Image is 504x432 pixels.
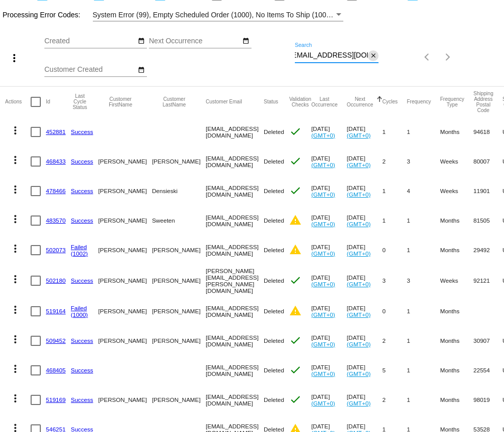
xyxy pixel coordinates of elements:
[383,99,398,105] button: Change sorting for Cycles
[295,51,368,60] input: Search
[264,247,284,253] span: Deleted
[206,296,264,326] mat-cell: [EMAIL_ADDRESS][DOMAIN_NAME]
[347,370,371,377] a: (GMT+0)
[440,326,473,356] mat-cell: Months
[93,9,344,21] mat-select: Filter by Processing Error Codes
[9,392,21,404] mat-icon: more_vert
[311,265,347,296] mat-cell: [DATE]
[46,217,66,224] a: 483570
[98,265,152,296] mat-cell: [PERSON_NAME]
[347,326,383,356] mat-cell: [DATE]
[473,265,502,296] mat-cell: 92121
[152,265,206,296] mat-cell: [PERSON_NAME]
[473,385,502,415] mat-cell: 98019
[289,334,301,346] mat-icon: check
[311,117,347,147] mat-cell: [DATE]
[206,385,264,415] mat-cell: [EMAIL_ADDRESS][DOMAIN_NAME]
[71,305,87,311] a: Failed
[46,277,66,284] a: 502180
[440,96,464,107] button: Change sorting for FrequencyType
[407,296,440,326] mat-cell: 1
[407,99,431,105] button: Change sorting for Frequency
[9,304,21,316] mat-icon: more_vert
[311,161,335,168] a: (GMT+0)
[440,176,473,206] mat-cell: Weeks
[264,308,284,314] span: Deleted
[152,147,206,176] mat-cell: [PERSON_NAME]
[311,191,335,198] a: (GMT+0)
[407,206,440,235] mat-cell: 1
[206,326,264,356] mat-cell: [EMAIL_ADDRESS][DOMAIN_NAME]
[347,385,383,415] mat-cell: [DATE]
[152,206,206,235] mat-cell: Sweeten
[46,128,66,135] a: 452881
[407,265,440,296] mat-cell: 3
[289,214,301,226] mat-icon: warning
[98,206,152,235] mat-cell: [PERSON_NAME]
[71,277,93,284] a: Success
[5,87,31,117] mat-header-cell: Actions
[473,206,502,235] mat-cell: 81505
[206,235,264,265] mat-cell: [EMAIL_ADDRESS][DOMAIN_NAME]
[407,176,440,206] mat-cell: 4
[347,400,371,407] a: (GMT+0)
[383,206,407,235] mat-cell: 1
[71,128,93,135] a: Success
[347,265,383,296] mat-cell: [DATE]
[98,296,152,326] mat-cell: [PERSON_NAME]
[44,66,136,74] input: Customer Created
[9,154,21,166] mat-icon: more_vert
[438,47,458,67] button: Next page
[289,184,301,197] mat-icon: check
[3,11,81,19] span: Processing Error Codes:
[473,326,502,356] mat-cell: 30907
[46,367,66,373] a: 468405
[289,364,301,376] mat-icon: check
[311,206,347,235] mat-cell: [DATE]
[347,132,371,139] a: (GMT+0)
[289,87,311,117] mat-header-cell: Validation Checks
[264,158,284,165] span: Deleted
[347,341,371,347] a: (GMT+0)
[46,187,66,194] a: 478466
[149,37,241,45] input: Next Occurrence
[383,356,407,385] mat-cell: 5
[8,52,20,64] mat-icon: more_vert
[440,296,473,326] mat-cell: Months
[383,326,407,356] mat-cell: 2
[311,96,338,107] button: Change sorting for LastOccurrenceUtc
[417,47,438,67] button: Previous page
[440,206,473,235] mat-cell: Months
[347,221,371,227] a: (GMT+0)
[407,326,440,356] mat-cell: 1
[383,176,407,206] mat-cell: 1
[311,147,347,176] mat-cell: [DATE]
[206,176,264,206] mat-cell: [EMAIL_ADDRESS][DOMAIN_NAME]
[71,187,93,194] a: Success
[347,147,383,176] mat-cell: [DATE]
[347,356,383,385] mat-cell: [DATE]
[98,176,152,206] mat-cell: [PERSON_NAME]
[46,158,66,165] a: 468433
[311,400,335,407] a: (GMT+0)
[46,308,66,314] a: 519164
[46,99,50,105] button: Change sorting for Id
[138,37,145,45] mat-icon: date_range
[9,273,21,285] mat-icon: more_vert
[206,147,264,176] mat-cell: [EMAIL_ADDRESS][DOMAIN_NAME]
[311,235,347,265] mat-cell: [DATE]
[347,296,383,326] mat-cell: [DATE]
[311,385,347,415] mat-cell: [DATE]
[407,147,440,176] mat-cell: 3
[71,396,93,403] a: Success
[46,337,66,344] a: 509452
[9,333,21,345] mat-icon: more_vert
[440,147,473,176] mat-cell: Weeks
[71,158,93,165] a: Success
[347,235,383,265] mat-cell: [DATE]
[289,125,301,138] mat-icon: check
[264,277,284,284] span: Deleted
[311,326,347,356] mat-cell: [DATE]
[9,124,21,137] mat-icon: more_vert
[347,206,383,235] mat-cell: [DATE]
